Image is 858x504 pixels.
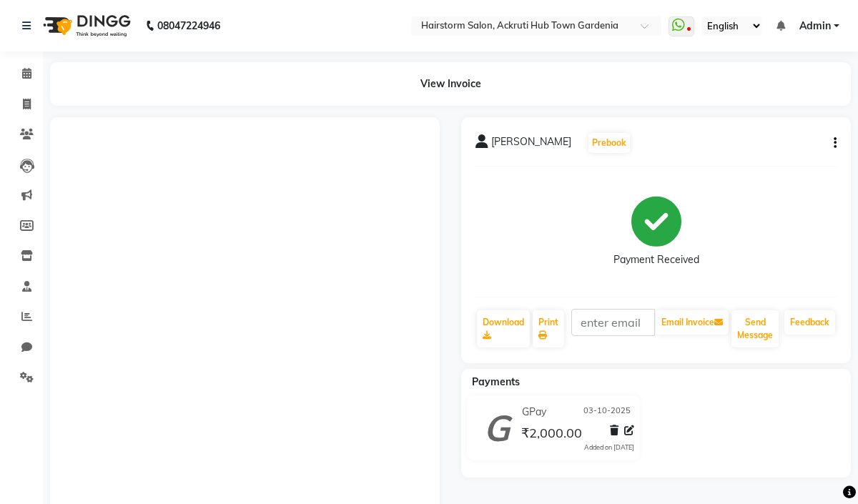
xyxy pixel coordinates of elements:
[522,405,546,420] span: GPay
[477,310,530,347] a: Download
[731,310,779,347] button: Send Message
[491,134,571,154] span: [PERSON_NAME]
[583,405,631,420] span: 03-10-2025
[571,309,655,336] input: enter email
[533,310,564,347] a: Print
[613,252,699,267] div: Payment Received
[799,19,831,34] span: Admin
[656,310,729,335] button: Email Invoice
[36,6,134,46] img: logo
[472,375,520,388] span: Payments
[50,62,851,106] div: View Invoice
[784,310,835,335] a: Feedback
[521,425,582,445] span: ₹2,000.00
[157,6,220,46] b: 08047224946
[588,133,630,153] button: Prebook
[584,443,634,453] div: Added on [DATE]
